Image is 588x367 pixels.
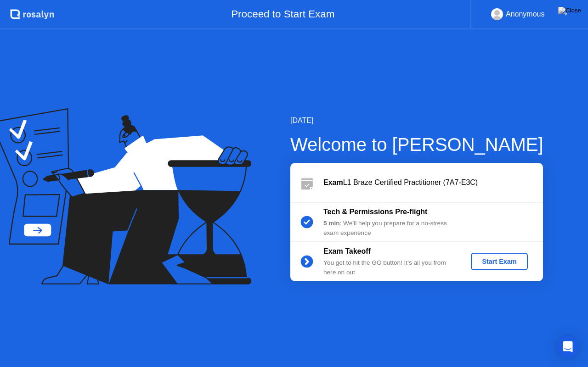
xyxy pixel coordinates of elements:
[323,258,456,277] div: You get to hit the GO button! It’s all you from here on out
[557,336,579,358] div: Open Intercom Messenger
[558,7,581,14] img: Close
[506,8,545,20] div: Anonymous
[290,115,543,126] div: [DATE]
[323,219,456,238] div: : We’ll help you prepare for a no-stress exam experience
[471,253,527,270] button: Start Exam
[323,247,371,255] b: Exam Takeoff
[475,258,524,265] div: Start Exam
[323,208,427,216] b: Tech & Permissions Pre-flight
[290,131,543,158] div: Welcome to [PERSON_NAME]
[323,178,343,186] b: Exam
[323,177,543,188] div: L1 Braze Certified Practitioner (7A7-E3C)
[323,220,340,227] b: 5 min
